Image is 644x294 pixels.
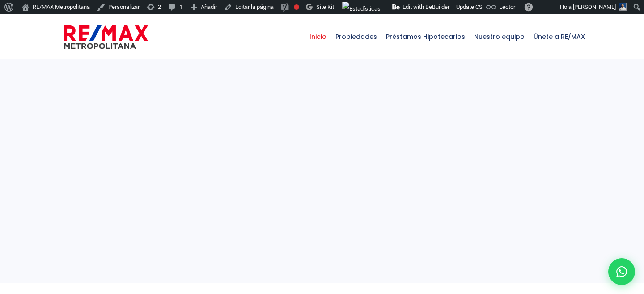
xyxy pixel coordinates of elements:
span: [PERSON_NAME] [573,4,616,10]
span: Site Kit [316,4,334,10]
a: Inicio [305,14,331,59]
span: Únete a RE/MAX [529,23,589,50]
div: Frase clave objetivo no establecida [294,4,299,10]
span: Préstamos Hipotecarios [381,23,470,50]
a: Préstamos Hipotecarios [381,14,470,59]
a: Nuestro equipo [470,14,529,59]
span: Propiedades [331,23,381,50]
a: Propiedades [331,14,381,59]
a: RE/MAX Metropolitana [64,14,148,59]
img: Visitas de 48 horas. Haz clic para ver más estadísticas del sitio. [342,2,381,16]
span: Inicio [305,23,331,50]
img: remax-metropolitana-logo [64,24,148,50]
a: Únete a RE/MAX [529,14,589,59]
span: Nuestro equipo [470,23,529,50]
